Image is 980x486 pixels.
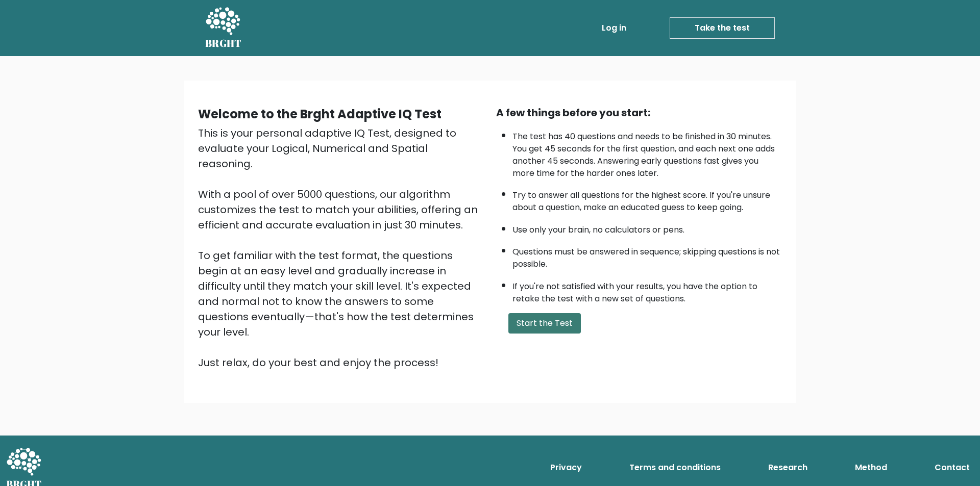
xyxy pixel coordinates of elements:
[930,457,974,478] a: Contact
[670,17,775,39] a: Take the test
[496,105,782,120] div: A few things before you start:
[546,457,586,478] a: Privacy
[851,457,891,478] a: Method
[598,18,630,38] a: Log in
[512,184,782,214] li: Try to answer all questions for the highest score. If you're unsure about a question, make an edu...
[198,125,484,370] div: This is your personal adaptive IQ Test, designed to evaluate your Logical, Numerical and Spatial ...
[198,106,442,122] b: Welcome to the Brght Adaptive IQ Test
[764,457,812,478] a: Research
[625,457,725,478] a: Terms and conditions
[512,125,782,180] li: The test has 40 questions and needs to be finished in 30 minutes. You get 45 seconds for the firs...
[205,4,242,52] a: BRGHT
[508,313,581,334] button: Start the Test
[205,37,242,49] h5: BRGHT
[512,241,782,270] li: Questions must be answered in sequence; skipping questions is not possible.
[512,275,782,305] li: If you're not satisfied with your results, you have the option to retake the test with a new set ...
[512,219,782,236] li: Use only your brain, no calculators or pens.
